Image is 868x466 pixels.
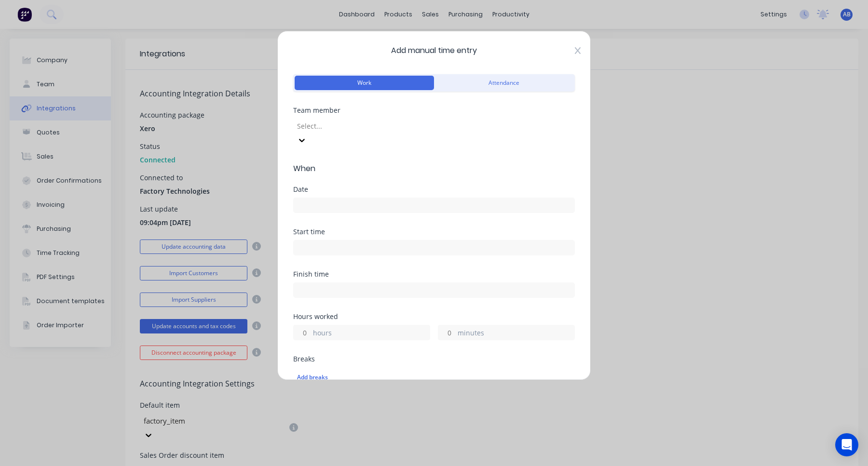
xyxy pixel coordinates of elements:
div: Finish time [293,271,575,278]
button: Work [295,76,434,90]
div: Team member [293,107,575,114]
div: Add breaks [297,371,571,384]
button: Attendance [434,76,573,90]
input: 0 [438,325,455,340]
div: Date [293,186,575,193]
input: 0 [294,325,311,340]
div: Breaks [293,356,575,362]
label: hours [313,328,430,340]
label: minutes [458,328,574,340]
span: Add manual time entry [293,45,575,56]
span: When [293,163,575,174]
div: Hours worked [293,313,575,320]
div: Open Intercom Messenger [835,433,858,456]
div: Start time [293,228,575,235]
